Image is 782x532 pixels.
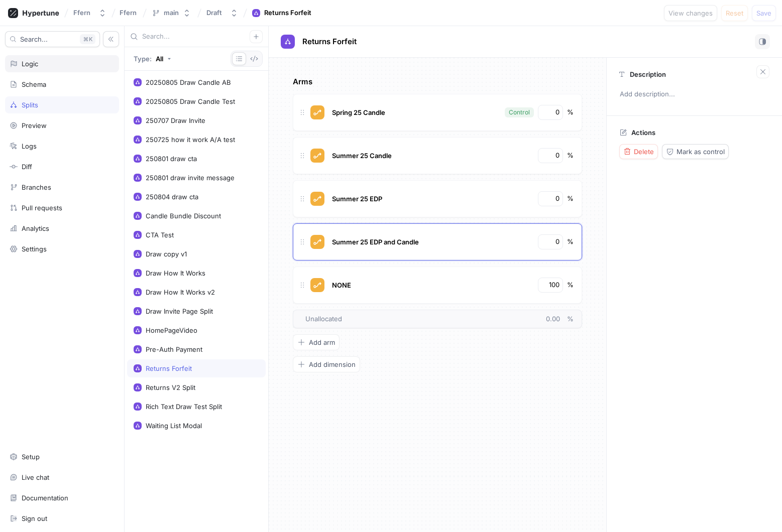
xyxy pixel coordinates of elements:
[22,514,47,522] div: Sign out
[5,489,119,506] a: Documentation
[69,5,110,21] button: Ffern
[146,97,235,105] div: 20250805 Draw Candle Test
[567,280,574,290] div: %
[146,136,235,144] div: 250725 how it work A/A test
[146,307,213,315] div: Draw Invite Page Split
[73,9,90,17] div: Ffern
[20,36,48,42] span: Search...
[293,76,582,88] p: Arms
[309,361,356,367] span: Add dimension
[146,403,222,411] div: Rich Text Draw Test Split
[22,183,51,191] div: Branches
[677,149,725,155] span: Mark as control
[615,86,773,103] p: Add description...
[662,144,729,159] button: Mark as control
[130,51,175,67] button: Type: All
[156,56,163,62] div: All
[146,174,235,182] div: 250801 draw invite message
[134,56,152,62] p: Type:
[22,245,47,253] div: Settings
[634,149,654,155] span: Delete
[752,5,776,21] button: Save
[202,5,242,21] button: Draft
[22,121,47,129] div: Preview
[22,60,38,68] div: Logic
[309,339,335,345] span: Add arm
[22,204,62,212] div: Pull requests
[332,108,385,116] span: Spring 25 Candle
[567,151,574,161] div: %
[293,334,340,350] button: Add arm
[726,10,743,16] span: Reset
[146,193,198,201] div: 250804 draw cta
[567,194,574,204] div: %
[5,31,100,47] button: Search...K
[567,107,574,117] div: %
[631,128,655,137] p: Actions
[664,5,717,21] button: View changes
[509,108,530,117] div: Control
[146,212,221,220] div: Candle Bundle Discount
[146,422,202,430] div: Waiting List Modal
[146,155,197,163] div: 250801 draw cta
[332,281,351,289] span: NONE
[721,5,748,21] button: Reset
[146,326,197,334] div: HomePageVideo
[619,144,658,159] button: Delete
[120,9,137,16] span: Ffern
[148,5,195,21] button: main
[146,364,192,372] div: Returns Forfeit
[264,8,311,18] div: Returns Forfeit
[146,383,195,391] div: Returns V2 Split
[22,163,32,171] div: Diff
[146,116,205,124] div: 250707 Draw Invite
[146,269,205,277] div: Draw How It Works
[567,237,574,247] div: %
[22,453,40,461] div: Setup
[305,314,342,324] span: Unallocated
[206,9,222,17] div: Draft
[142,32,250,42] input: Search...
[630,70,666,78] p: Description
[332,152,392,160] span: Summer 25 Candle
[22,473,49,481] div: Live chat
[146,345,202,353] div: Pre-Auth Payment
[332,195,382,203] span: Summer 25 EDP
[80,34,95,44] div: K
[22,101,38,109] div: Splits
[302,38,357,46] span: Returns Forfeit
[146,78,231,86] div: 20250805 Draw Candle AB
[293,356,360,372] button: Add dimension
[146,250,187,258] div: Draw copy v1
[22,142,37,150] div: Logs
[146,288,215,296] div: Draw How It Works v2
[164,9,179,17] div: main
[332,238,419,246] span: Summer 25 EDP and Candle
[668,10,713,16] span: View changes
[22,80,46,88] div: Schema
[146,231,174,239] div: CTA Test
[22,494,68,502] div: Documentation
[22,224,49,232] div: Analytics
[546,315,567,323] span: 0.00
[567,315,574,323] span: %
[756,10,771,16] span: Save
